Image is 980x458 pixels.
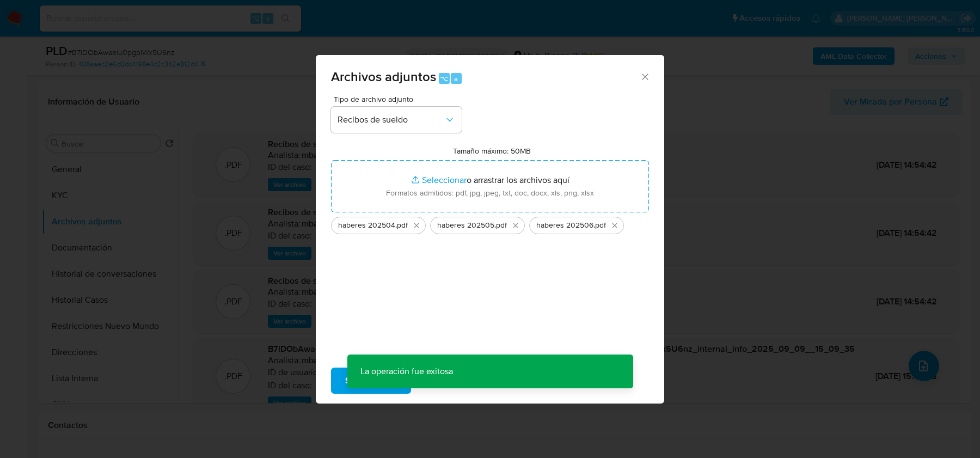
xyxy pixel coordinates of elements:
label: Tamaño máximo: 50MB [453,146,531,156]
button: Recibos de sueldo [331,107,462,133]
span: .pdf [395,220,408,231]
span: Archivos adjuntos [331,67,436,86]
span: Tipo de archivo adjunto [334,95,464,103]
ul: Archivos seleccionados [331,212,649,234]
button: Cerrar [640,71,650,81]
span: Recibos de sueldo [338,114,444,125]
span: Cancelar [430,369,465,393]
span: .pdf [593,220,606,231]
button: Eliminar haberes 202506.pdf [608,219,621,232]
span: haberes 202504 [338,220,395,231]
span: haberes 202506 [536,220,593,231]
button: Subir archivo [331,368,411,394]
span: haberes 202505 [437,220,494,231]
span: a [454,74,458,84]
span: Subir archivo [345,369,397,393]
span: .pdf [494,220,507,231]
span: ⌥ [440,74,448,84]
p: La operación fue exitosa [347,355,466,388]
button: Eliminar haberes 202505.pdf [509,219,522,232]
button: Eliminar haberes 202504.pdf [410,219,423,232]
